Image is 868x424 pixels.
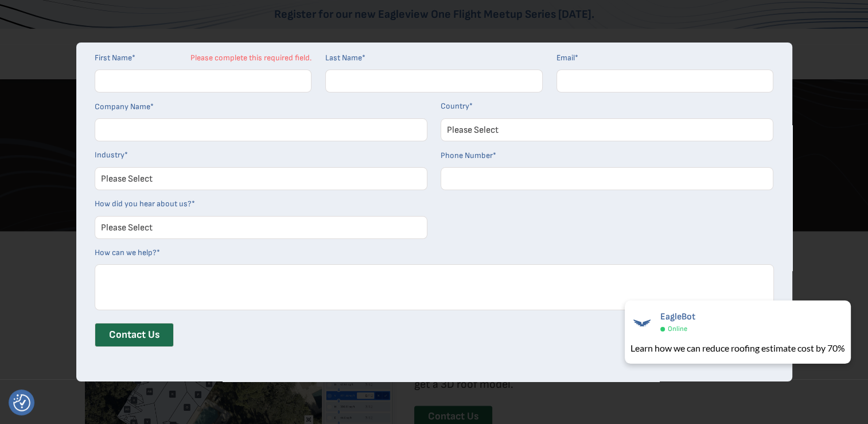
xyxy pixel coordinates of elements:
button: Consent Preferences [13,394,30,411]
img: EagleBot [630,311,653,334]
span: EagleBot [660,311,695,322]
span: First Name [95,53,132,63]
span: Last Name [325,53,362,63]
span: Phone Number [441,151,493,160]
span: Country [441,101,469,111]
label: Please complete this required field. [190,53,312,63]
span: How can we help? [95,248,157,257]
span: Company Name [95,102,150,111]
span: Online [668,325,687,333]
input: Contact Us [95,323,174,347]
span: Email [556,53,575,63]
span: Industry [95,150,124,160]
div: Learn how we can reduce roofing estimate cost by 70% [630,341,845,355]
span: How did you hear about us? [95,199,192,209]
img: Revisit consent button [13,394,30,411]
